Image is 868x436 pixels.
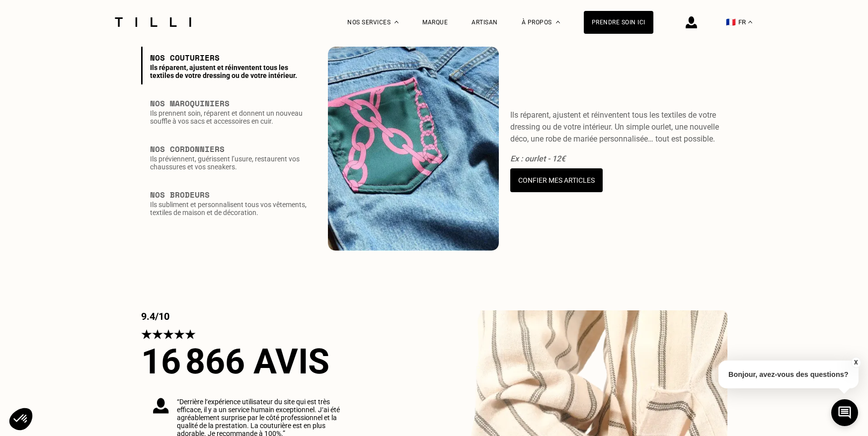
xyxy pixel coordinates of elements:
p: Ils prennent soin, réparent et donnent un nouveau souffle à vos sacs et accessoires en cuir. [150,109,310,125]
p: Ex : ourlet - 12€ [510,154,727,163]
a: Marque [422,19,448,26]
a: Prendre soin ici [584,11,653,34]
h3: Nos Cordonniers [150,143,310,155]
img: étoiles [185,329,196,339]
h3: Nos Couturiers [150,52,310,64]
img: menu déroulant [748,21,752,23]
img: Nos Couturiers [328,47,499,251]
img: étoiles [174,329,185,339]
a: Artisan [472,19,498,26]
h2: 16 866 AVIS [141,341,360,382]
img: icône connexion [686,16,697,28]
button: X [851,357,861,368]
h3: Nos Brodeurs [150,189,310,201]
p: Ils réparent, ajustent et réinventent tous les textiles de votre dressing ou de votre intérieur. ... [510,109,727,145]
p: 9.4/10 [141,310,360,322]
h3: Nos Maroquiniers [150,97,310,109]
p: Ils préviennent, guérissent l’usure, restaurent vos chaussures et vos sneakers. [150,155,310,171]
a: Confier mes articles [510,168,727,192]
p: Ils réparent, ajustent et réinventent tous les textiles de votre dressing ou de votre intérieur. [150,64,310,79]
p: Ils subliment et personnalisent tous vos vêtements, textiles de maison et de décoration. [150,201,310,217]
p: Bonjour, avez-vous des questions? [718,361,859,388]
img: Menu déroulant à propos [556,21,560,23]
button: Confier mes articles [510,168,603,192]
span: 🇫🇷 [726,17,736,27]
img: Logo du service de couturière Tilli [111,17,195,27]
img: étoiles [141,329,152,339]
img: Menu déroulant [395,21,398,23]
img: avis des clients [153,398,169,414]
img: étoiles [152,329,163,339]
img: étoiles [163,329,174,339]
